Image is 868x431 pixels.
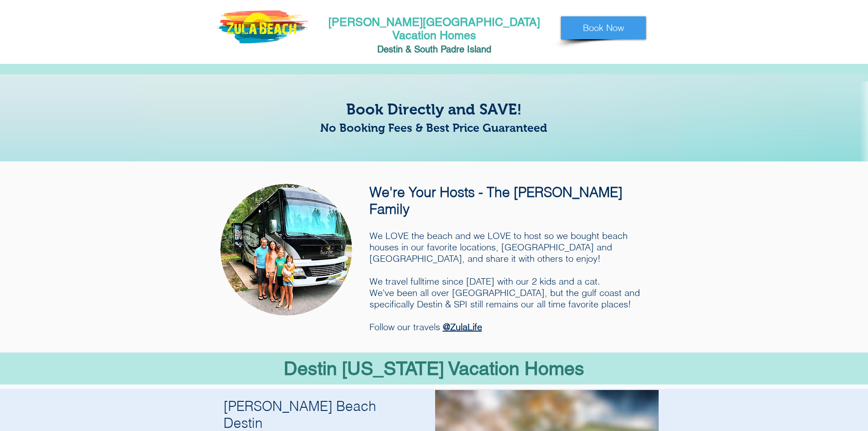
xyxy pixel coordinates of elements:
[369,184,623,218] span: We're Your Hosts - The [PERSON_NAME] Family
[470,44,486,55] span: slan
[561,16,646,39] a: Book Now
[320,121,547,134] span: No Booking Fees & Best Price Guaranteed
[377,44,470,55] span: Destin & South Padre I
[284,358,584,379] span: Destin [US_STATE] Vacation Homes
[369,230,640,332] span: We LOVE the beach and we LOVE to host so we bought beach houses in our favorite locations, [GEOGR...
[216,10,309,43] img: Zula-Logo-New--e1454677187680.png
[220,184,352,316] img: Erez Weinstein, Shirly Weinstein, Zula Life
[583,21,624,34] span: Book Now
[486,44,491,55] span: d
[328,16,540,42] a: [PERSON_NAME][GEOGRAPHIC_DATA] Vacation Homes
[346,101,522,118] span: Book Directly and SAVE!
[443,321,482,332] a: @ZulaLife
